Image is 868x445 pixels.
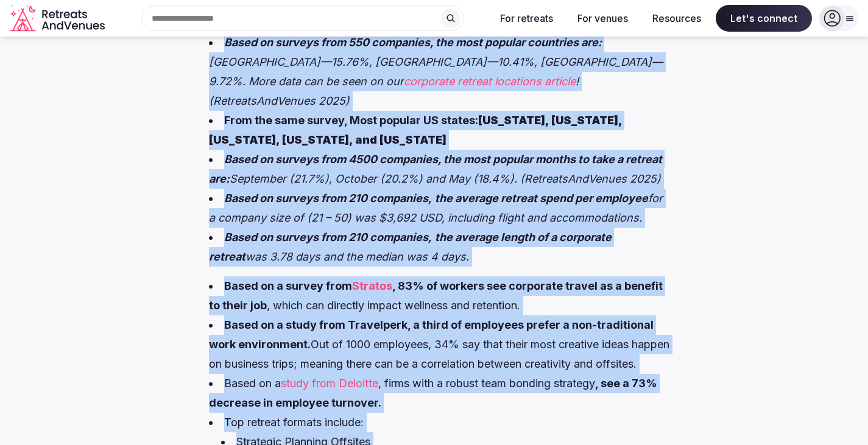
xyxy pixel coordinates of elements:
[224,36,602,49] em: Based on surveys from 550 companies, the most popular countries are:
[209,279,663,312] strong: , 83% of workers see corporate travel as a benefit to their job
[230,172,661,185] em: September (21.7%), October (20.2%) and May (18.4%). (RetreatsAndVenues 2025)
[224,231,432,244] em: Based on surveys from 210 companies,
[209,75,579,107] em: ! (RetreatsAndVenues 2025)
[10,5,107,32] a: Visit the homepage
[716,5,812,32] span: Let's connect
[281,377,378,390] a: study from Deloitte
[209,315,671,374] li: Out of 1000 employees, 34% say that their most creative ideas happen on business trips; meaning t...
[568,5,638,32] button: For venues
[209,276,671,315] li: , which can directly impact wellness and retention.
[435,192,648,205] em: the average retreat spend per employee
[245,250,469,263] em: was 3.78 days and the median was 4 days.
[10,5,107,32] svg: Retreats and Venues company logo
[209,55,663,88] em: [GEOGRAPHIC_DATA]—15.76%, [GEOGRAPHIC_DATA]—10.41%, [GEOGRAPHIC_DATA]—9.72%. More data can be see...
[224,192,432,205] em: Based on surveys from 210 companies,
[209,318,654,351] strong: Based on a study from Travelperk, a third of employees prefer a non-traditional work environment.
[209,153,662,185] em: Based on surveys from 4500 companies, the most popular months to take a retreat are:
[209,114,622,146] strong: From the same survey, Most popular US states:
[209,192,663,224] em: for a company size of (21 – 50) was $3,692 USD, including flight and accommodations.
[209,231,612,263] em: the average length of a corporate retreat
[404,75,576,88] a: corporate retreat locations article
[352,279,392,292] a: Stratos
[490,5,563,32] button: For retreats
[209,374,671,413] li: Based on a , firms with a robust team bonding strategy
[643,5,711,32] button: Resources
[224,279,352,292] strong: Based on a survey from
